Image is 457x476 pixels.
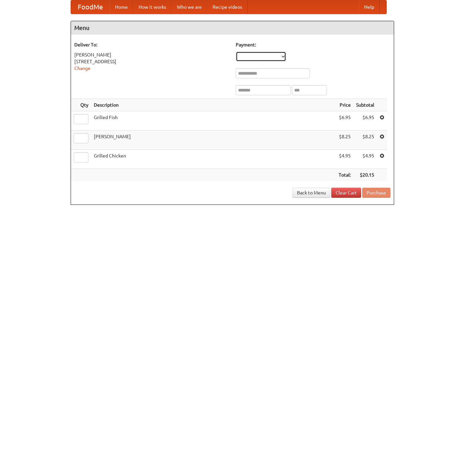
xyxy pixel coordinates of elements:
a: FoodMe [71,0,110,14]
th: $20.15 [353,169,377,181]
td: $4.95 [336,150,353,169]
a: Recipe videos [207,0,247,14]
h4: Menu [71,21,394,35]
th: Qty [71,99,91,111]
td: $8.25 [353,131,377,150]
div: [STREET_ADDRESS] [74,58,229,65]
td: $4.95 [353,150,377,169]
th: Subtotal [353,99,377,111]
th: Description [91,99,336,111]
td: $6.95 [336,111,353,131]
h5: Payment: [236,41,390,48]
button: Purchase [362,188,390,198]
a: Who we are [172,0,207,14]
td: Grilled Fish [91,111,336,131]
td: $8.25 [336,131,353,150]
th: Total: [336,169,353,181]
a: How it works [133,0,172,14]
td: $6.95 [353,111,377,131]
a: Change [74,66,90,71]
td: Grilled Chicken [91,150,336,169]
h5: Deliver To: [74,41,229,48]
div: [PERSON_NAME] [74,51,229,58]
a: Home [110,0,133,14]
a: Clear Cart [331,188,361,198]
th: Price [336,99,353,111]
a: Help [359,0,380,14]
td: [PERSON_NAME] [91,131,336,150]
a: Back to Menu [293,188,330,198]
